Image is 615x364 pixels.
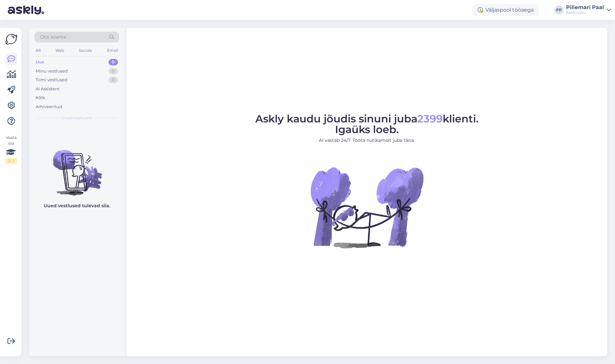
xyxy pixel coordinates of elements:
a: Pillemari PaalEesti Loto [566,5,611,15]
img: No chats [29,138,124,197]
span: Otsi kliente [40,34,66,40]
div: AI Assistent [36,86,60,92]
div: 2 / 3 [5,158,17,164]
span: Askly kaudu jõudis sinuni juba klienti. Igaüks loeb. [255,112,479,136]
div: 0 [109,59,118,65]
span: Uued vestlused [62,115,92,121]
div: Pillemari Paal [566,5,604,10]
div: Web [54,46,65,55]
div: Eesti Loto [566,10,604,15]
div: Socials [77,46,93,55]
div: Kõik [36,95,45,101]
div: Uus [36,59,44,65]
p: AI vastab 24/7. Tööta nutikamalt juba täna. [255,137,479,144]
div: 0 [109,77,118,83]
img: Askly Logo [5,33,17,45]
div: Email [106,46,119,55]
div: PP [554,6,563,15]
p: Uued vestlused tulevad siia. [44,202,110,209]
div: All [34,46,42,55]
span: 2399 [417,112,443,125]
div: Arhiveeritud [36,104,62,110]
div: Tiimi vestlused [36,77,67,83]
div: Vaata siia [5,135,17,164]
img: No Chat active [308,149,425,266]
div: 0 [109,68,118,74]
div: Minu vestlused [36,68,68,74]
div: Väljaspool tööaega [472,4,539,16]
